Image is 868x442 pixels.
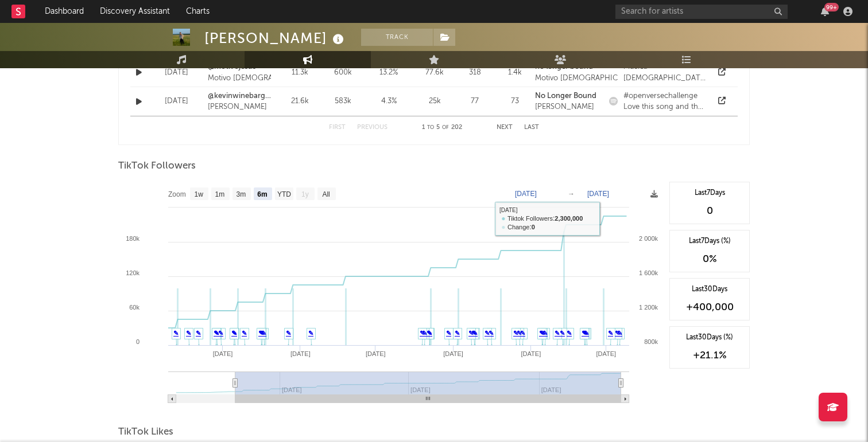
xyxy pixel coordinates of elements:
text: 120k [126,269,139,276]
text: [DATE] [290,350,311,357]
text: [DATE] [443,350,463,357]
a: ✎ [615,330,620,337]
div: 600k [328,67,357,79]
div: 13.2 % [363,67,414,79]
text: 800k [644,338,658,345]
button: First [329,124,346,131]
a: ✎ [471,330,476,337]
a: ✎ [608,330,613,337]
div: +21.1 % [676,349,743,362]
a: ✎ [308,330,313,337]
button: Next [497,124,513,131]
div: 73 [501,96,529,107]
a: ✎ [196,330,201,337]
div: 1 5 202 [410,121,474,135]
a: ✎ [513,330,518,337]
text: [DATE] [515,190,537,198]
a: ✎ [186,330,191,337]
div: 0 % [676,252,743,266]
a: no longer boundMotivo [DEMOGRAPHIC_DATA] [535,61,644,84]
a: ✎ [173,330,179,337]
span: to [427,125,434,130]
text: Zoom [168,190,186,198]
div: [DATE] [150,96,202,107]
a: ✎ [231,330,237,337]
button: 99+ [821,7,829,16]
span: TikTok Followers [118,159,196,173]
div: +400,000 [676,300,743,314]
a: ✎ [468,330,474,337]
div: Last 7 Days (%) [676,236,743,247]
text: 1 600k [639,269,658,276]
button: Previous [357,124,387,131]
div: [DATE] [150,67,202,79]
a: ✎ [427,330,432,337]
div: Música [DEMOGRAPHIC_DATA] viral que está na boca e na playlist dos jovens [DEMOGRAPHIC_DATA], se ... [623,61,706,84]
text: 6m [257,190,267,198]
a: ✎ [555,330,560,337]
a: ✎ [455,330,460,337]
span: of [442,125,449,130]
a: No Longer Bound[PERSON_NAME] [535,91,596,113]
a: ✎ [258,330,263,337]
a: ✎ [582,330,587,337]
a: ✎ [485,330,490,337]
text: 2 000k [639,235,658,242]
a: ✎ [560,330,565,337]
div: 4.3 % [363,96,414,107]
div: 77.6k [420,67,449,79]
text: 3m [237,190,246,198]
a: ✎ [286,330,291,337]
div: [PERSON_NAME] [208,101,271,113]
button: Last [524,124,539,131]
div: Motivo [DEMOGRAPHIC_DATA] [535,73,644,84]
div: #openversechallenge Love this song and the joy of being free!! Tag @hiforrestt in the comments so... [623,91,706,113]
text: 180k [126,235,139,242]
text: [DATE] [596,350,616,357]
div: Motivo [DEMOGRAPHIC_DATA] [208,73,271,84]
a: ✎ [420,330,425,337]
div: 21.6k [277,96,323,107]
text: 60k [129,304,139,311]
text: 1m [215,190,225,198]
a: ✎ [489,330,494,337]
div: Last 30 Days [676,284,743,295]
text: 1y [301,190,309,198]
text: 0 [136,338,139,345]
a: @kevinwinebarger [208,91,271,102]
div: 583k [328,96,357,107]
text: [DATE] [366,350,386,357]
a: ✎ [517,330,522,337]
div: Last 30 Days (%) [676,333,743,343]
text: [DATE] [521,350,541,357]
a: ✎ [214,330,219,337]
div: 0 [676,204,743,218]
text: 1 200k [639,304,658,311]
a: ✎ [567,330,572,337]
div: 1.4k [501,67,529,79]
text: 1w [195,190,204,198]
input: Search for artists [615,5,788,19]
div: Last 7 Days [676,188,743,198]
div: 11.3k [277,67,323,79]
div: [PERSON_NAME] [535,101,596,113]
button: Track [361,29,433,46]
div: 99 + [824,3,839,11]
span: TikTok Likes [118,425,173,439]
a: ✎ [218,330,223,337]
a: ✎ [539,330,544,337]
a: ✎ [242,330,247,337]
a: ✎ [520,330,525,337]
text: YTD [277,190,291,198]
div: 77 [455,96,495,107]
text: → [568,190,575,198]
text: All [322,190,330,198]
a: ✎ [446,330,451,337]
div: [PERSON_NAME] [204,29,347,48]
div: 318 [455,67,495,79]
text: [DATE] [213,350,233,357]
text: [DATE] [587,190,609,198]
div: 25k [420,96,449,107]
strong: No Longer Bound [535,92,596,100]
